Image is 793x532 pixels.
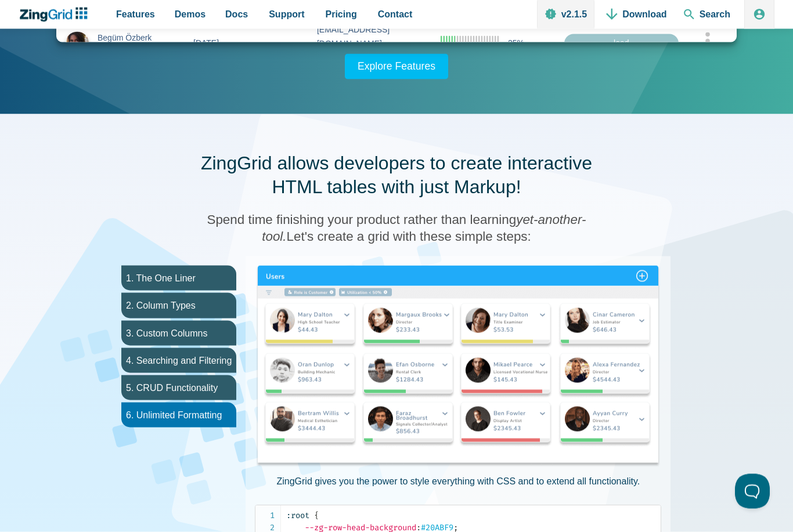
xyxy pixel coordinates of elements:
[564,34,679,53] div: lead
[121,293,236,318] li: 2. Column Types
[735,474,770,509] iframe: Help Scout Beacon - Open
[121,321,236,346] li: 3. Custom Columns
[121,403,236,428] li: 6. Unlimited Formatting
[193,37,219,50] div: [DATE]
[116,6,155,22] span: Features
[508,37,524,50] span: 25%
[326,6,357,22] span: Pricing
[269,6,304,22] span: Support
[317,23,422,51] div: [EMAIL_ADDRESS][DOMAIN_NAME]
[19,8,93,22] a: ZingChart Logo. Click to return to the homepage
[121,266,236,291] li: 1. The One Liner
[225,6,248,22] span: Docs
[121,348,236,373] li: 4. Searching and Filtering
[262,212,586,244] span: yet-another-tool.
[98,31,175,45] div: Begüm Özberk
[286,511,309,521] span: :root
[175,6,206,22] span: Demos
[193,151,600,200] h2: ZingGrid allows developers to create interactive HTML tables with just Markup!
[276,473,640,489] p: ZingGrid gives you the power to style everything with CSS and to extend all functionality.
[193,211,600,245] h3: Spend time finishing your product rather than learning Let's create a grid with these simple steps:
[314,511,319,521] span: {
[378,6,413,22] span: Contact
[121,375,236,400] li: 5. CRUD Functionality
[345,54,448,79] a: Explore Features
